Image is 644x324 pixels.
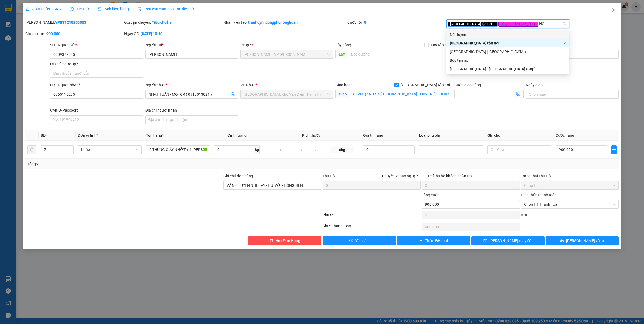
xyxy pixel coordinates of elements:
[446,30,569,39] div: Nối Tuyến
[25,7,61,11] span: SỬA ĐƠN HÀNG
[70,7,74,11] span: clock-circle
[483,239,487,243] span: save
[524,181,616,189] span: Chưa thu
[363,133,383,137] span: Giá trị hàng
[350,90,452,98] input: Giao tận nơi
[223,181,321,190] input: Ghi chú đơn hàng
[302,133,321,137] span: Kích thước
[141,32,162,36] b: [DATE] 10:10
[335,50,348,58] span: Lấy
[521,173,619,179] div: Trạng thái Thu Hộ
[254,145,260,154] span: kg
[429,42,452,48] span: Lấy tận nơi
[348,50,452,58] input: Dọc đường
[446,47,569,56] div: Hà Nội (NT)
[450,40,562,46] div: [GEOGRAPHIC_DATA] tận nơi
[244,50,330,58] span: Hồ Chí Minh: VP Bình Thạnh
[446,65,569,73] div: Hà Nội - Hải Phòng (Gấp)
[612,8,616,12] span: close
[223,174,253,178] label: Ghi chú đơn hàng
[380,173,421,179] span: Chuyển khoản ng. gửi
[562,41,566,45] span: check
[124,31,222,37] div: Ngày GD:
[397,236,470,245] button: plusThêm ĐH mới
[335,43,351,47] span: Lấy hàng
[244,90,330,98] span: Hà Nội: Kho Văn Điển Thanh Trì
[311,147,330,153] input: C
[454,90,513,98] input: Cước giao hàng
[450,66,566,72] div: [GEOGRAPHIC_DATA] - [GEOGRAPHIC_DATA] (Gấp)
[78,133,98,137] span: Đơn vị tính
[323,236,396,245] button: exclamation-circleYêu cầu
[355,238,369,244] span: Yêu cầu
[27,161,248,167] div: Tổng: 7
[454,83,481,87] label: Cước giao hàng
[322,212,421,222] div: Phụ thu
[290,147,311,153] input: R
[322,223,421,232] div: Chưa thanh toán
[364,20,366,25] b: 0
[471,236,545,245] button: save[PERSON_NAME] thay đổi
[526,42,619,48] div: CMND/Passport
[485,130,553,141] th: Ghi chú
[240,42,333,48] div: VP gửi
[269,239,273,243] span: delete
[521,193,557,197] label: Hình thức thanh toán
[521,213,528,217] span: VND
[546,236,619,245] button: printer[PERSON_NAME] và In
[146,133,164,137] span: Tên hàng
[349,239,353,243] span: exclamation-circle
[556,133,574,137] span: Cước hàng
[448,22,498,27] span: [GEOGRAPHIC_DATA] tận nơi
[43,18,108,28] span: CÔNG TY TNHH CHUYỂN PHÁT NHANH BẢO AN
[534,23,536,25] span: close
[223,19,346,25] div: Nhân viên tạo:
[275,238,300,244] span: Hủy Đơn Hàng
[450,32,566,37] div: Nối Tuyến
[446,39,569,47] div: Giao tận nơi
[145,107,238,113] div: Địa chỉ người nhận
[98,7,101,11] span: picture
[489,238,532,244] span: [PERSON_NAME] thay đổi
[2,33,82,40] span: Mã đơn: VPBT1210250002
[15,18,29,23] strong: CSKH:
[417,130,485,141] th: Loại phụ phí
[269,147,290,153] input: D
[50,61,143,67] div: Địa chỉ người gửi
[240,83,255,87] span: VP Nhận
[612,147,616,152] span: plus
[25,7,29,11] span: edit
[611,145,617,154] button: plus
[606,3,621,18] button: Close
[124,19,222,25] div: Gói vận chuyển:
[50,42,143,48] div: SĐT Người Gửi
[323,174,335,178] span: Thu Hộ
[248,20,298,25] b: tranhuynhcongphu.longhoan
[146,145,210,154] input: VD: Bàn, Ghế
[145,82,238,88] div: Người nhận
[70,7,89,11] span: Lịch sử
[335,83,353,87] span: Giao hàng
[526,83,543,87] label: Ngày giao
[425,238,448,244] span: Thêm ĐH mới
[529,91,611,97] input: Ngày giao
[422,193,439,197] span: Tổng cước
[137,7,194,11] span: Yêu cầu xuất hóa đơn điện tử
[516,92,520,96] span: dollar-circle
[145,42,238,48] div: Người gửi
[450,49,566,55] div: [GEOGRAPHIC_DATA] ([GEOGRAPHIC_DATA])
[330,147,354,153] span: 0kg
[55,20,86,25] b: VPBT1210250003
[560,239,564,243] span: printer
[450,57,566,63] div: Bốc tận nơi
[50,107,143,113] div: CMND/Passport
[41,133,45,137] span: SL
[399,82,452,88] span: [GEOGRAPHIC_DATA] tận nơi
[27,145,36,154] button: delete
[46,32,60,36] b: 900.000
[524,200,616,208] span: Chọn HT Thanh Toán
[2,18,41,28] span: [PHONE_NUMBER]
[50,82,143,88] div: SĐT Người Nhận
[152,20,171,25] b: Tiêu chuẩn
[36,11,111,16] span: Ngày in phiếu: 08:40 ngày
